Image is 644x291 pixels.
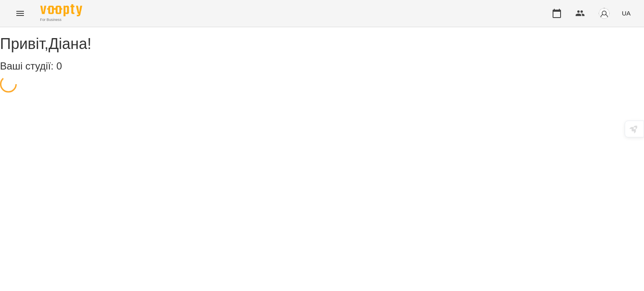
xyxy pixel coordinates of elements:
span: UA [622,9,631,18]
img: Voopty Logo [40,4,82,16]
button: UA [618,5,634,21]
span: For Business [40,17,82,23]
button: Menu [10,3,30,23]
img: avatar_s.png [598,8,610,19]
span: 0 [56,60,62,72]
